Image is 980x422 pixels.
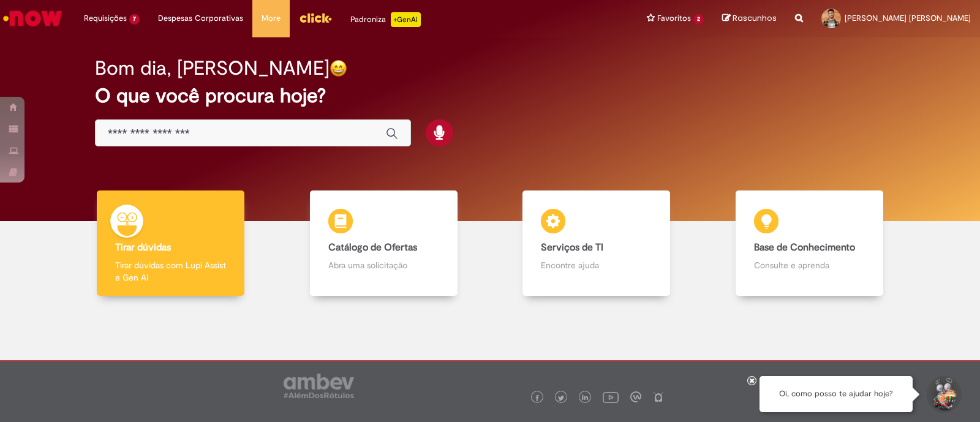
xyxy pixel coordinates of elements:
[328,241,417,254] b: Catálogo de Ofertas
[64,190,277,296] a: Tirar dúvidas Tirar dúvidas com Lupi Assist e Gen Ai
[350,12,421,27] div: Padroniza
[541,259,652,271] p: Encontre ajuda
[328,259,439,271] p: Abra uma solicitação
[391,12,421,27] p: +GenAi
[330,59,347,77] img: happy-face.png
[115,259,226,284] p: Tirar dúvidas com Lupi Assist e Gen Ai
[490,190,703,296] a: Serviços de TI Encontre ajuda
[653,391,664,402] img: logo_footer_naosei.png
[759,376,913,412] div: Oi, como posso te ajudar hoje?
[603,389,619,405] img: logo_footer_youtube.png
[703,190,916,296] a: Base de Conhecimento Consulte e aprenda
[534,395,540,401] img: logo_footer_facebook.png
[129,14,140,24] span: 7
[693,14,704,24] span: 2
[84,12,127,24] span: Requisições
[754,259,865,271] p: Consulte e aprenda
[262,12,281,24] span: More
[541,241,603,254] b: Serviços de TI
[115,241,171,254] b: Tirar dúvidas
[558,395,564,401] img: logo_footer_twitter.png
[284,374,354,398] img: logo_footer_ambev_rotulo_gray.png
[925,376,962,413] button: Iniciar Conversa de Suporte
[582,394,588,402] img: logo_footer_linkedin.png
[630,391,641,402] img: logo_footer_workplace.png
[95,58,330,79] h2: Bom dia, [PERSON_NAME]
[1,6,64,31] img: ServiceNow
[95,85,885,107] h2: O que você procura hoje?
[722,13,777,24] a: Rascunhos
[277,190,491,296] a: Catálogo de Ofertas Abra uma solicitação
[657,12,691,24] span: Favoritos
[733,12,777,24] span: Rascunhos
[299,9,332,27] img: click_logo_yellow_360x200.png
[158,12,243,24] span: Despesas Corporativas
[845,13,971,23] span: [PERSON_NAME] [PERSON_NAME]
[754,241,855,254] b: Base de Conhecimento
